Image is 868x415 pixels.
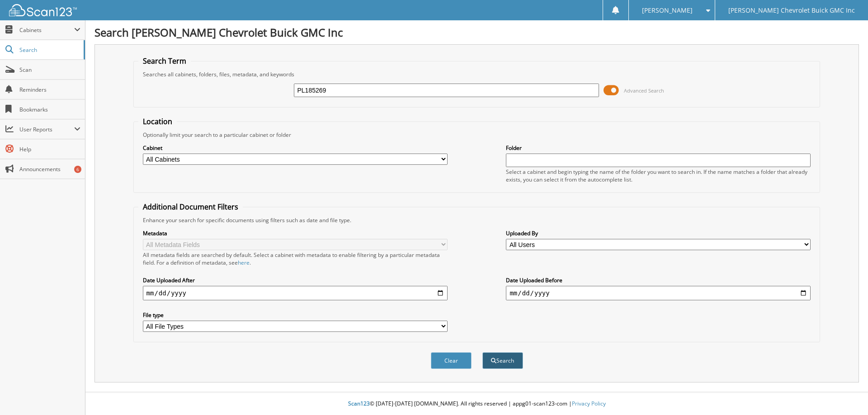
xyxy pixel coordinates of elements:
[143,286,448,300] input: start
[19,145,80,153] span: Help
[506,144,811,152] label: Folder
[19,26,74,34] span: Cabinets
[19,86,80,93] span: Reminders
[506,286,811,300] input: end
[642,8,693,13] span: [PERSON_NAME]
[138,56,191,66] legend: Search Term
[143,144,448,152] label: Cabinet
[19,46,79,54] span: Search
[238,259,250,266] a: here
[138,202,243,212] legend: Additional Document Filters
[138,70,816,78] div: Searches all cabinets, folders, files, metadata, and keywords
[506,229,811,237] label: Uploaded By
[9,4,77,16] img: scan123-logo-white.svg
[431,352,472,369] button: Clear
[19,66,80,74] span: Scan
[19,126,74,133] span: User Reports
[138,216,816,224] div: Enhance your search for specific documents using filters such as date and file type.
[138,131,816,139] div: Optionally limit your search to a particular cabinet or folder
[138,117,177,126] legend: Location
[85,393,868,415] div: © [DATE]-[DATE] [DOMAIN_NAME]. All rights reserved | appg01-scan123-com |
[506,168,811,183] div: Select a cabinet and begin typing the name of the folder you want to search in. If the name match...
[143,311,448,319] label: File type
[348,400,370,407] span: Scan123
[143,251,448,266] div: All metadata fields are searched by default. Select a cabinet with metadata to enable filtering b...
[143,229,448,237] label: Metadata
[572,400,606,407] a: Privacy Policy
[19,106,80,113] span: Bookmarks
[19,165,80,173] span: Announcements
[74,166,81,173] div: 6
[143,276,448,284] label: Date Uploaded After
[94,25,859,40] h1: Search [PERSON_NAME] Chevrolet Buick GMC Inc
[482,352,523,369] button: Search
[823,372,868,415] iframe: Chat Widget
[728,8,855,13] span: [PERSON_NAME] Chevrolet Buick GMC Inc
[624,87,664,94] span: Advanced Search
[506,276,811,284] label: Date Uploaded Before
